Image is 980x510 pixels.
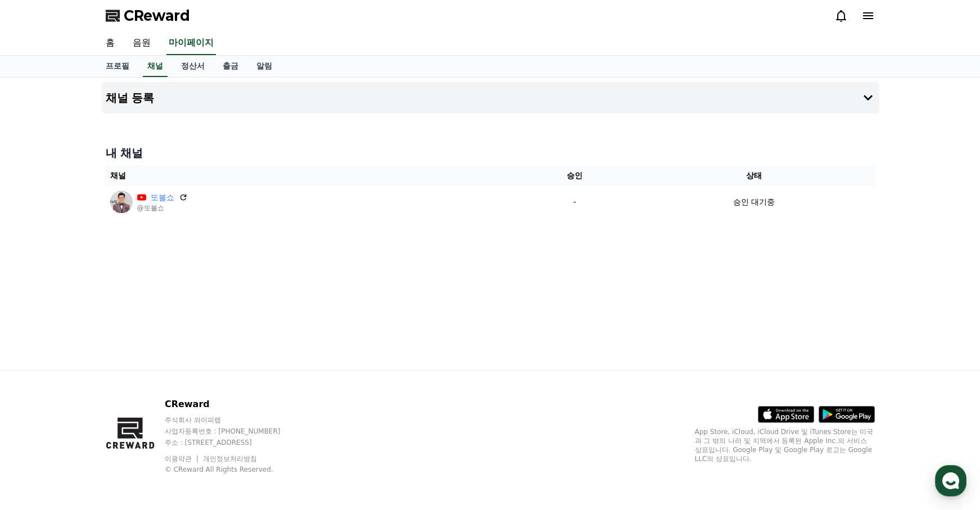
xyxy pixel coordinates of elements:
[247,56,281,77] a: 알림
[97,56,138,77] a: 프로필
[165,427,302,436] p: 사업자등록번호 : [PHONE_NUMBER]
[137,204,188,213] p: @또볼쇼
[166,31,216,55] a: 마이페이지
[203,455,257,463] a: 개인정보처리방침
[516,165,634,186] th: 승인
[124,31,160,55] a: 음원
[165,465,302,474] p: © CReward All Rights Reserved.
[165,455,200,463] a: 이용약관
[106,92,155,104] h4: 채널 등록
[106,7,190,25] a: CReward
[106,145,875,161] h4: 내 채널
[521,196,629,208] p: -
[110,191,133,213] img: 또볼쇼
[97,31,124,55] a: 홈
[143,56,168,77] a: 채널
[634,165,875,186] th: 상태
[165,416,302,425] p: 주식회사 와이피랩
[124,7,190,25] span: CReward
[733,196,775,208] p: 승인 대기중
[101,82,879,114] button: 채널 등록
[165,438,302,447] p: 주소 : [STREET_ADDRESS]
[106,165,516,186] th: 채널
[695,427,875,463] p: App Store, iCloud, iCloud Drive 및 iTunes Store는 미국과 그 밖의 나라 및 지역에서 등록된 Apple Inc.의 서비스 상표입니다. Goo...
[214,56,247,77] a: 출금
[151,192,174,204] a: 또볼쇼
[172,56,214,77] a: 정산서
[165,398,302,411] p: CReward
